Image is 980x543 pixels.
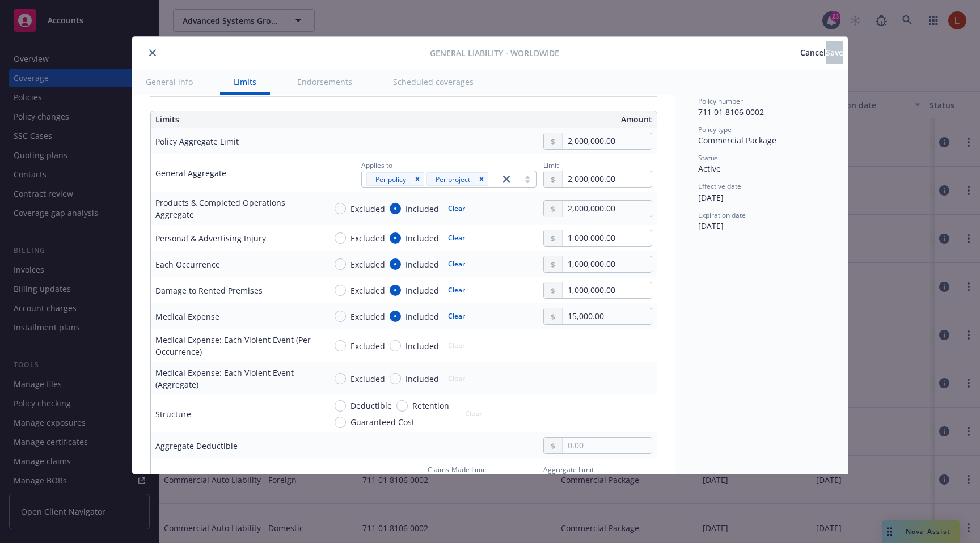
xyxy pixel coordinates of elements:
[350,285,385,296] span: Excluded
[350,400,392,412] span: Deductible
[155,258,220,270] div: Each Occurrence
[800,47,826,58] span: Cancel
[698,220,724,231] span: [DATE]
[800,41,826,64] button: Cancel
[543,160,559,170] span: Limit
[412,400,449,412] span: Retention
[563,230,652,246] input: 0.00
[441,256,472,272] button: Clear
[543,465,594,474] span: Aggregate Limit
[431,173,470,185] span: Per project
[500,172,513,186] a: close
[441,282,472,298] button: Clear
[155,135,239,147] div: Policy Aggregate Limit
[284,69,366,95] button: Endorsements
[826,47,843,58] span: Save
[405,285,439,296] span: Included
[409,111,657,128] th: Amount
[361,160,392,170] span: Applies to
[405,373,439,385] span: Included
[428,465,487,474] span: Claims-Made Limit
[155,232,266,244] div: Personal & Advertising Injury
[335,311,346,322] input: Excluded
[335,417,346,428] input: Guaranteed Cost
[698,125,732,134] span: Policy type
[441,201,472,217] button: Clear
[151,111,353,128] th: Limits
[155,285,263,296] div: Damage to Rented Premises
[396,400,408,412] input: Retention
[430,47,559,59] span: General Liability - Worldwide
[155,472,257,483] div: Employee Benefits Liability
[698,181,741,191] span: Effective date
[350,311,385,323] span: Excluded
[405,258,439,270] span: Included
[405,311,439,323] span: Included
[390,232,401,244] input: Included
[411,172,424,186] div: Remove [object Object]
[155,408,191,420] div: Structure
[350,203,385,215] span: Excluded
[563,438,652,453] input: 0.00
[379,69,487,95] button: Scheduled coverages
[335,373,346,384] input: Excluded
[698,163,721,174] span: Active
[390,311,401,322] input: Included
[375,173,406,185] span: Per policy
[441,230,472,246] button: Clear
[390,285,401,296] input: Included
[405,203,439,215] span: Included
[390,258,401,270] input: Included
[698,210,746,220] span: Expiration date
[155,367,316,391] div: Medical Expense: Each Violent Event (Aggregate)
[563,308,652,324] input: 0.00
[350,258,385,270] span: Excluded
[390,373,401,384] input: Included
[155,311,219,323] div: Medical Expense
[698,135,776,146] span: Commercial Package
[563,256,652,272] input: 0.00
[563,133,652,149] input: 0.00
[220,69,270,95] button: Limits
[155,167,226,179] div: General Aggregate
[350,416,415,428] span: Guaranteed Cost
[350,373,385,385] span: Excluded
[405,232,439,244] span: Included
[698,107,764,117] span: 711 01 8106 0002
[475,172,488,186] div: Remove [object Object]
[350,340,385,352] span: Excluded
[335,285,346,296] input: Excluded
[155,334,316,358] div: Medical Expense: Each Violent Event (Per Occurrence)
[698,96,743,106] span: Policy number
[371,173,406,185] span: Per policy
[405,340,439,352] span: Included
[335,232,346,244] input: Excluded
[155,197,316,220] div: Products & Completed Operations Aggregate
[563,282,652,298] input: 0.00
[436,173,470,185] span: Per project
[335,258,346,270] input: Excluded
[390,340,401,351] input: Included
[335,340,346,351] input: Excluded
[563,171,652,187] input: 0.00
[350,232,385,244] span: Excluded
[335,400,346,412] input: Deductible
[390,203,401,214] input: Included
[826,41,843,64] button: Save
[132,69,206,95] button: General info
[698,192,724,203] span: [DATE]
[563,201,652,217] input: 0.00
[698,153,718,163] span: Status
[155,440,238,452] div: Aggregate Deductible
[335,203,346,214] input: Excluded
[441,308,472,324] button: Clear
[146,46,159,60] button: close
